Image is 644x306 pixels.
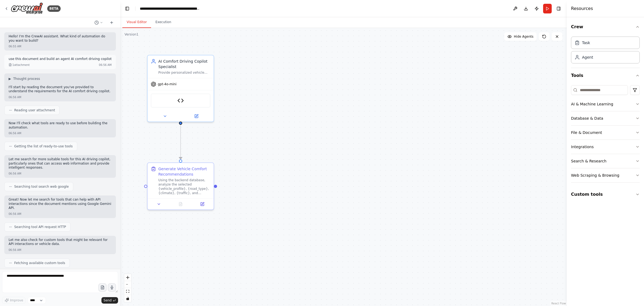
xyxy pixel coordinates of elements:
p: use this document and build an agent AI comfort driving copilot [9,57,112,61]
img: Logo [11,2,43,15]
button: AI & Machine Learning [571,97,640,111]
span: Send [104,298,112,303]
span: Searching tool API request HTTP [14,225,66,229]
div: 06:56 AM [9,95,21,99]
a: React Flow attribution [551,302,566,305]
button: zoom in [124,274,131,281]
button: File & Document [571,126,640,140]
p: Great! Now let me search for tools that can help with API interactions since the document mention... [9,198,112,210]
div: Using the backend database, analyze the selected {vehicle_profile}, {road_type}, {climate}, {traf... [158,178,210,195]
div: BETA [47,5,61,12]
span: gpt-4o-mini [158,82,177,86]
h4: Resources [571,5,593,12]
div: 06:56 AM [9,131,21,135]
button: Start a new chat [107,19,116,26]
span: Reading user attachment [14,108,55,112]
p: Let me also check for custom tools that might be relevant for API interactions or vehicle data. [9,238,112,246]
button: Web Scraping & Browsing [571,168,640,182]
button: Hide left sidebar [123,5,131,12]
span: Thought process [13,77,40,81]
button: Open in side panel [193,201,211,207]
p: Let me search for more suitable tools for this AI driving copilot, particularly ones that can acc... [9,157,112,170]
img: Vehicle Comfort Data Manager [177,97,184,104]
div: AI Comfort Driving Copilot SpecialistProvide personalized vehicle comfort and driving setting rec... [147,55,214,122]
div: Agent [582,55,593,60]
div: Search & Research [571,158,606,164]
button: Crew [571,19,640,34]
span: Getting the list of ready-to-use tools [14,144,73,148]
div: Integrations [571,144,594,150]
span: Hide Agents [514,34,533,39]
button: Open in side panel [181,113,211,119]
div: 06:56 AM [99,63,112,67]
button: Custom tools [571,187,640,202]
div: Generate Vehicle Comfort Recommendations [158,166,210,177]
button: Improve [2,297,25,304]
p: Hello! I'm the CrewAI assistant. What kind of automation do you want to build? [9,34,112,43]
p: I'll start by reading the document you've provided to understand the requirements for the AI comf... [9,85,112,94]
button: toggle interactivity [124,295,131,302]
div: 06:56 AM [9,172,21,176]
div: AI Comfort Driving Copilot Specialist [158,59,210,69]
div: Web Scraping & Browsing [571,173,619,178]
span: Searching tool search web google [14,184,69,189]
div: 06:56 AM [9,212,21,216]
button: ▶Thought process [9,77,40,81]
div: Database & Data [571,116,603,121]
button: Hide right sidebar [555,5,562,12]
button: Send [101,297,118,304]
span: 1 attachment [12,63,30,67]
button: Tools [571,68,640,83]
button: Visual Editor [122,17,151,28]
button: Click to speak your automation idea [108,283,116,291]
button: No output available [169,201,192,207]
div: Version 1 [125,32,138,37]
button: fit view [124,288,131,295]
div: 06:56 AM [9,248,21,252]
g: Edge from 07a173d5-a53d-476f-9ea7-ba42f5836b6f to d9e33317-a2d7-4d4f-84d4-4e2ef4d0d64f [178,124,183,159]
button: zoom out [124,281,131,288]
button: Switch to previous chat [92,19,105,26]
button: Search & Research [571,154,640,168]
button: Database & Data [571,111,640,125]
p: Now I'll check what tools are ready to use before building the automation. [9,121,112,130]
div: Generate Vehicle Comfort RecommendationsUsing the backend database, analyze the selected {vehicle... [147,162,214,210]
div: React Flow controls [124,274,131,302]
span: ▶ [9,77,11,81]
div: Tools [571,83,640,187]
span: Fetching available custom tools [14,261,65,265]
div: Task [582,40,590,45]
button: Execution [151,17,175,28]
nav: breadcrumb [140,6,200,11]
button: Upload files [98,283,107,291]
div: Provide personalized vehicle comfort and driving setting recommendations based on {vehicle_profil... [158,70,210,75]
div: AI & Machine Learning [571,101,613,107]
button: Integrations [571,140,640,154]
span: Improve [10,298,23,303]
div: 06:55 AM [9,44,21,48]
button: Hide Agents [504,32,537,41]
div: File & Document [571,130,602,135]
div: Crew [571,34,640,68]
